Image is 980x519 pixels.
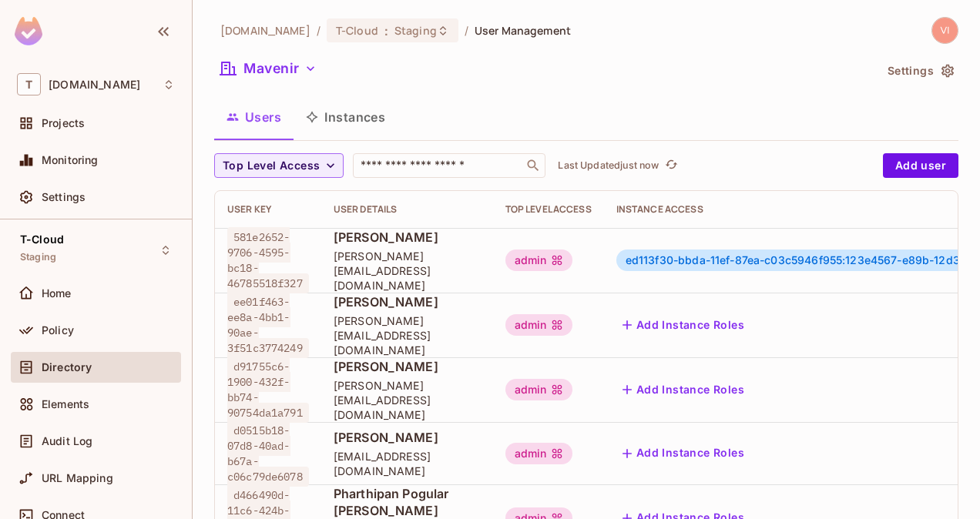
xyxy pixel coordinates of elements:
[505,249,573,271] div: admin
[665,158,678,173] span: refresh
[616,313,750,337] button: Add Instance Roles
[42,117,85,129] span: Projects
[475,23,571,38] span: User Management
[336,23,378,38] span: T-Cloud
[214,98,294,136] button: Users
[334,378,481,422] span: [PERSON_NAME][EMAIL_ADDRESS][DOMAIN_NAME]
[42,472,113,484] span: URL Mapping
[334,293,481,310] span: [PERSON_NAME]
[20,251,56,263] span: Staging
[616,441,750,466] button: Add Instance Roles
[883,153,958,178] button: Add user
[394,23,437,38] span: Staging
[227,227,309,293] span: 581e2652-9706-4595-bc18-46785518f327
[42,154,99,166] span: Monitoring
[49,79,140,91] span: Workspace: t-mobile.com
[505,443,573,464] div: admin
[42,287,72,300] span: Home
[505,314,573,336] div: admin
[220,23,310,38] span: the active workspace
[659,156,680,175] span: Click to refresh data
[42,435,92,447] span: Audit Log
[42,398,89,410] span: Elements
[227,420,309,487] span: d0515b18-07d8-40ad-b67a-c06c79de6078
[317,23,321,38] li: /
[42,361,92,373] span: Directory
[334,203,481,216] div: User Details
[505,379,573,400] div: admin
[334,358,481,375] span: [PERSON_NAME]
[17,73,41,95] span: T
[334,313,481,357] span: [PERSON_NAME][EMAIL_ADDRESS][DOMAIN_NAME]
[334,449,481,478] span: [EMAIL_ADDRESS][DOMAIN_NAME]
[616,377,750,402] button: Add Instance Roles
[334,229,481,246] span: [PERSON_NAME]
[384,25,389,37] span: :
[334,485,481,519] span: Pharthipan Pogular [PERSON_NAME]
[42,191,86,203] span: Settings
[42,324,74,337] span: Policy
[227,357,309,423] span: d91755c6-1900-432f-bb74-90754da1a791
[227,292,309,358] span: ee01f463-ee8a-4bb1-90ae-3f51c3774249
[881,59,958,83] button: Settings
[20,233,64,246] span: T-Cloud
[662,156,680,175] button: refresh
[214,153,344,178] button: Top Level Access
[294,98,398,136] button: Instances
[227,203,309,216] div: User Key
[932,18,958,43] img: vijay.chirivolu1@t-mobile.com
[465,23,468,38] li: /
[214,56,323,81] button: Mavenir
[505,203,592,216] div: Top Level Access
[558,159,659,172] p: Last Updated just now
[334,429,481,446] span: [PERSON_NAME]
[223,156,320,176] span: Top Level Access
[334,249,481,293] span: [PERSON_NAME][EMAIL_ADDRESS][DOMAIN_NAME]
[15,17,42,45] img: SReyMgAAAABJRU5ErkJggg==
